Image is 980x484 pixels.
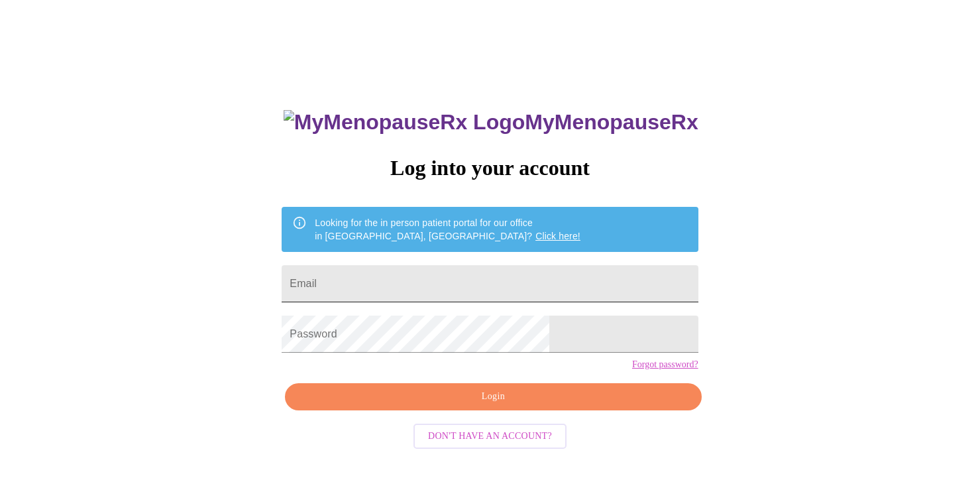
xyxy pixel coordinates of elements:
[535,231,580,241] a: Click here!
[428,428,552,445] span: Don't have an account?
[300,389,686,405] span: Login
[315,211,580,248] div: Looking for the in person patient portal for our office in [GEOGRAPHIC_DATA], [GEOGRAPHIC_DATA]?
[632,359,698,370] a: Forgot password?
[284,110,525,135] img: MyMenopauseRx Logo
[284,110,698,135] h3: MyMenopauseRx
[285,383,701,410] button: Login
[410,429,570,440] a: Don't have an account?
[413,424,567,450] button: Don't have an account?
[282,156,698,180] h3: Log into your account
